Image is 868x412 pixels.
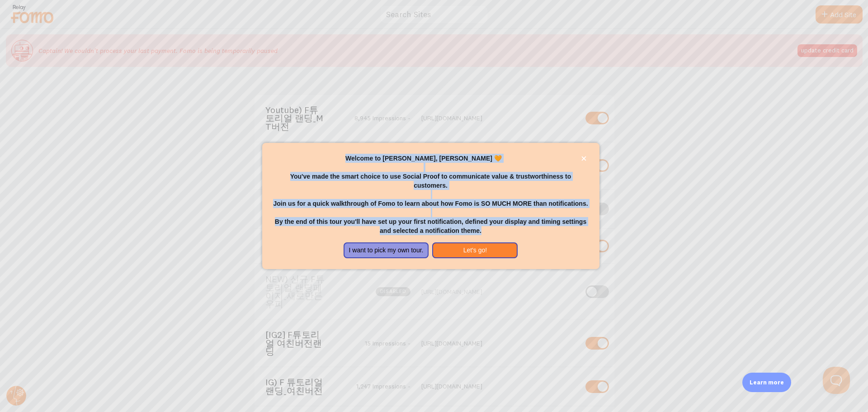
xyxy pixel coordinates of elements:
[344,242,429,259] button: I want to pick my own tour.
[742,373,791,392] div: Learn more
[262,143,599,270] div: Welcome to Fomo, Chris Kim 🧡You&amp;#39;ve made the smart choice to use Social Proof to communica...
[579,154,589,163] button: close,
[750,378,784,387] p: Learn more
[432,242,518,259] button: Let's go!
[273,208,589,235] p: By the end of this tour you'll have set up your first notification, defined your display and timi...
[273,154,589,163] p: Welcome to [PERSON_NAME], [PERSON_NAME] 🧡
[273,163,589,190] p: You've made the smart choice to use Social Proof to communicate value & trustworthiness to custom...
[273,190,589,208] p: Join us for a quick walkthrough of Fomo to learn about how Fomo is SO MUCH MORE than notifications.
